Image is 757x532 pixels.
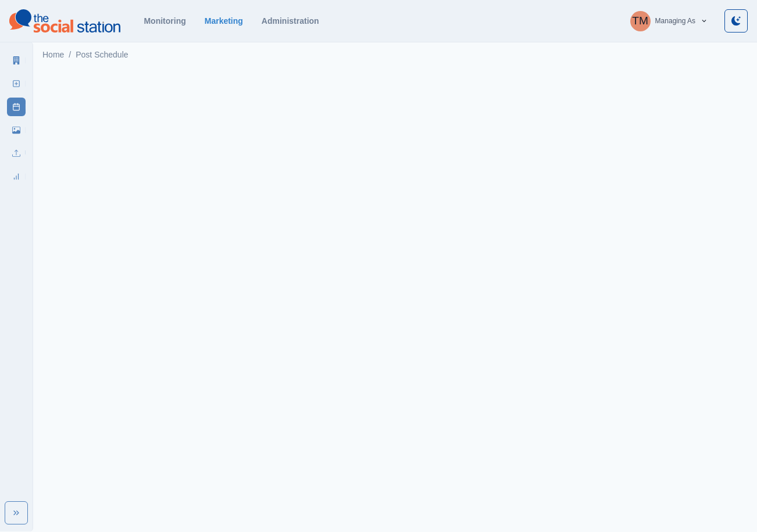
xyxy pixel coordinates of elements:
[7,51,26,70] a: Marketing Summary
[632,7,648,35] div: Tony Manalo
[655,17,695,25] div: Managing As
[7,167,26,186] a: Review Summary
[621,9,717,33] button: Managing As
[42,49,64,61] a: Home
[5,501,28,524] button: Expand
[7,121,26,139] a: Media Library
[724,9,748,33] button: Toggle Mode
[205,16,243,26] a: Marketing
[42,49,128,61] nav: breadcrumb
[69,49,71,61] span: /
[9,9,120,33] img: logoTextSVG.62801f218bc96a9b266caa72a09eb111.svg
[7,74,26,93] a: New Post
[7,98,26,116] a: Post Schedule
[7,144,26,163] a: Uploads
[76,49,128,61] a: Post Schedule
[262,16,319,26] a: Administration
[144,16,185,26] a: Monitoring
